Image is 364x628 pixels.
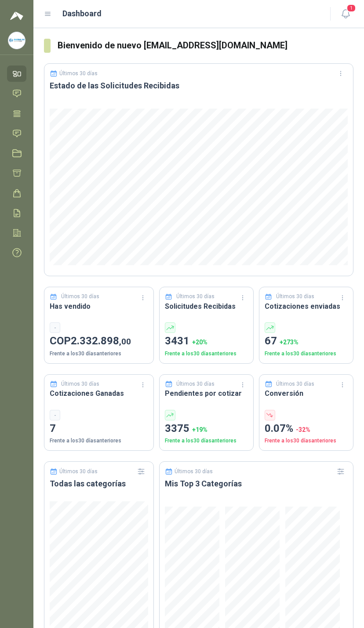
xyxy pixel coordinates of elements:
p: 67 [265,333,348,350]
p: Últimos 30 días [276,380,314,388]
p: Frente a los 30 días anteriores [265,437,348,445]
span: + 19 % [192,426,207,433]
h3: Pendientes por cotizar [165,388,248,399]
img: Company Logo [8,32,25,49]
h3: Conversión [265,388,348,399]
h3: Has vendido [50,301,148,312]
h3: Todas las categorías [50,478,148,489]
p: Últimos 30 días [59,70,98,77]
img: Logo peakr [10,11,23,21]
span: + 273 % [280,339,298,346]
span: 2.332.898 [71,335,131,347]
p: 3375 [165,420,248,437]
p: Frente a los 30 días anteriores [165,437,248,445]
p: Frente a los 30 días anteriores [50,437,148,445]
p: Últimos 30 días [176,292,215,301]
p: Últimos 30 días [59,468,98,475]
span: ,00 [119,336,131,347]
p: COP [50,333,148,350]
h3: Estado de las Solicitudes Recibidas [50,80,348,91]
h3: Mis Top 3 Categorías [165,478,348,489]
span: 1 [346,4,356,12]
p: Frente a los 30 días anteriores [50,350,148,358]
p: 7 [50,420,148,437]
p: Frente a los 30 días anteriores [165,350,248,358]
p: Últimos 30 días [61,380,99,388]
p: Últimos 30 días [176,380,215,388]
span: -32 % [296,426,310,433]
div: - [50,410,60,420]
p: Últimos 30 días [61,292,99,301]
h1: Dashboard [62,7,102,20]
p: Últimos 30 días [276,292,314,301]
h3: Solicitudes Recibidas [165,301,248,312]
h3: Bienvenido de nuevo [EMAIL_ADDRESS][DOMAIN_NAME] [58,39,353,52]
h3: Cotizaciones Ganadas [50,388,148,399]
div: - [50,322,60,333]
p: Últimos 30 días [175,468,213,475]
button: 1 [338,6,353,22]
p: Frente a los 30 días anteriores [265,350,348,358]
h3: Cotizaciones enviadas [265,301,348,312]
span: + 20 % [192,339,207,346]
p: 0.07% [265,420,348,437]
p: 3431 [165,333,248,350]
